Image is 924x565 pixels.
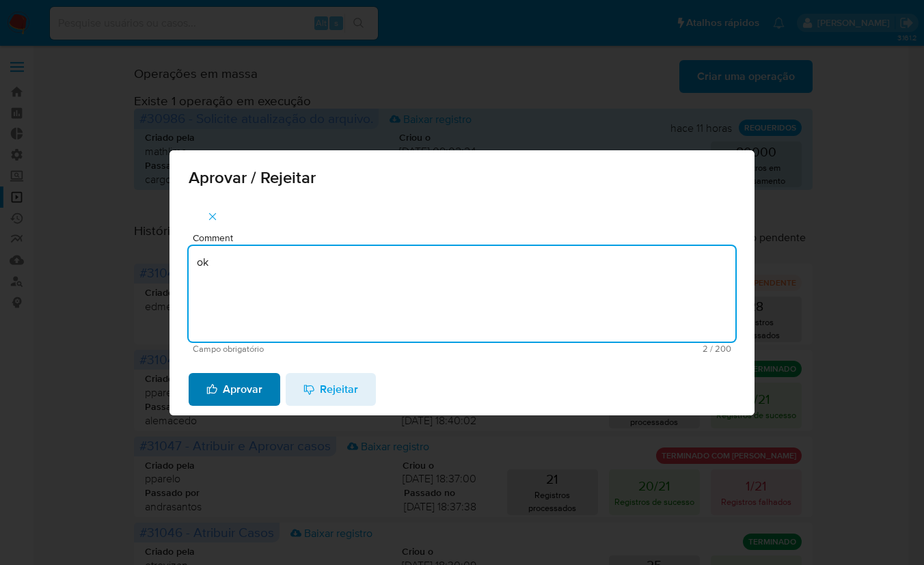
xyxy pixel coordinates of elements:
span: Comment [193,233,739,243]
button: Rejeitar [286,373,376,406]
span: Aprovar [206,374,262,404]
span: Rejeitar [303,374,358,404]
span: Máximo 200 caracteres [462,344,731,353]
span: Aprovar / Rejeitar [189,169,735,186]
span: Campo obrigatório [193,344,462,354]
textarea: ok [189,246,735,342]
button: Aprovar [189,373,280,406]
